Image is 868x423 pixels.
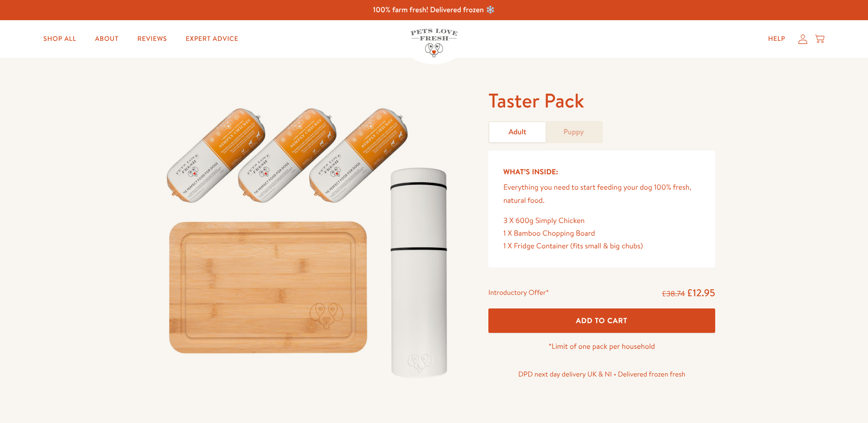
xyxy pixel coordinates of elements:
a: Shop All [36,30,84,48]
a: Puppy [546,122,602,142]
div: 3 X 600g Simply Chicken [503,215,700,227]
a: Expert Advice [178,30,246,48]
p: Everything you need to start feeding your dog 100% fresh, natural food. [503,181,700,207]
a: Help [761,30,793,48]
a: About [88,30,126,48]
button: Add To Cart [488,308,715,333]
img: Pets Love Fresh [411,29,457,57]
p: DPD next day delivery UK & NI • Delivered frozen fresh [488,368,715,380]
a: Reviews [130,30,174,48]
div: 1 X Fridge Container (fits small & big chubs) [503,240,700,253]
span: Add To Cart [576,315,628,325]
a: Adult [489,122,546,142]
h5: What’s Inside: [503,166,700,178]
p: *Limit of one pack per household [488,340,715,353]
s: £38.74 [662,289,685,299]
h1: Taster Pack [488,88,715,114]
img: Taster Pack - Adult [153,88,466,389]
div: Introductory Offer* [488,286,549,300]
span: 1 X Bamboo Chopping Board [503,228,595,238]
span: £12.95 [687,286,715,300]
